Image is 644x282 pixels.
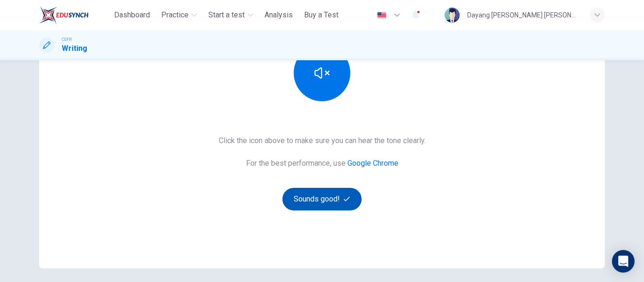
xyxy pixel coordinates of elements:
[208,9,245,21] span: Start a test
[161,9,189,21] span: Practice
[39,6,89,24] img: ELTC logo
[445,8,460,23] img: Profile picture
[157,7,201,24] button: Practice
[467,9,578,21] div: Dayang [PERSON_NAME] [PERSON_NAME]
[39,6,110,24] a: ELTC logo
[376,12,388,19] img: en
[110,7,154,24] button: Dashboard
[282,188,362,210] button: Sounds good!
[261,7,297,24] button: Analysis
[347,159,398,168] a: Google Chrome
[264,9,293,21] span: Analysis
[304,9,339,21] span: Buy a Test
[114,9,150,21] span: Dashboard
[300,7,342,24] button: Buy a Test
[612,250,635,273] div: Open Intercom Messenger
[62,43,87,54] h1: Writing
[219,135,426,146] h6: Click the icon above to make sure you can hear the tone clearly.
[246,158,398,169] h6: For the best performance, use
[62,36,72,43] span: CEFR
[205,7,257,24] button: Start a test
